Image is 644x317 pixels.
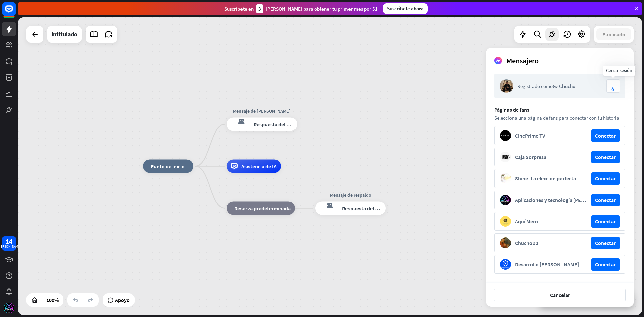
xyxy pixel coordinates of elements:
[595,175,616,182] font: Conectar
[342,205,383,212] font: Respuesta del bot
[224,6,254,12] font: Suscríbete en
[553,83,575,89] font: Gz Chucho
[258,6,261,12] font: 3
[231,118,248,124] font: respuesta del bot de bloqueo
[494,106,529,113] font: Páginas de fans
[515,175,587,182] div: Shine -La eleccion perfecta-
[6,237,12,245] font: 14
[494,115,619,121] font: Selecciona una página de fans para conectar con tu historia
[595,240,616,246] font: Conectar
[602,31,625,38] font: Publicado
[515,154,587,160] div: Caja Sorpresa
[515,240,538,246] font: ChuchoB3
[233,108,291,114] font: Mensaje de [PERSON_NAME]
[234,205,291,212] font: Reserva predeterminada
[591,151,620,163] button: Conectar
[46,297,59,303] font: 100%
[151,163,185,170] font: Punto de inicio
[494,289,626,301] button: Cancelar
[515,218,587,225] div: Aquí Mero
[320,202,336,208] font: respuesta del bot de bloqueo
[115,297,130,303] font: Apoyo
[5,3,25,23] button: Abrir el widget de chat LiveChat
[387,5,424,12] font: Suscríbete ahora
[515,197,612,203] font: Aplicaciones y tecnología [PERSON_NAME]
[595,261,616,268] font: Conectar
[330,192,371,198] font: Mensaje de respaldo
[591,215,620,228] button: Conectar
[506,56,539,65] font: Mensajero
[515,261,587,268] div: Desarrollo [PERSON_NAME]
[595,154,616,160] font: Conectar
[266,6,378,12] font: [PERSON_NAME] para obtener tu primer mes por $1
[550,292,570,298] font: Cancelar
[595,132,616,139] font: Conectar
[591,258,620,271] button: Conectar
[51,26,77,43] div: Intitulado
[595,218,616,225] font: Conectar
[254,121,294,128] font: Respuesta del bot
[241,163,277,170] font: Asistencia de IA
[51,30,77,38] font: Intitulado
[2,236,16,251] a: 14 [PERSON_NAME]
[515,132,545,139] font: CinePrime TV
[595,197,616,203] font: Conectar
[591,172,620,185] button: Conectar
[591,194,620,206] button: Conectar
[591,129,620,142] button: Conectar
[517,83,553,89] font: Registrado como
[611,86,614,91] font: cerrar sesión
[596,28,631,40] button: Publicado
[591,237,620,249] button: Conectar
